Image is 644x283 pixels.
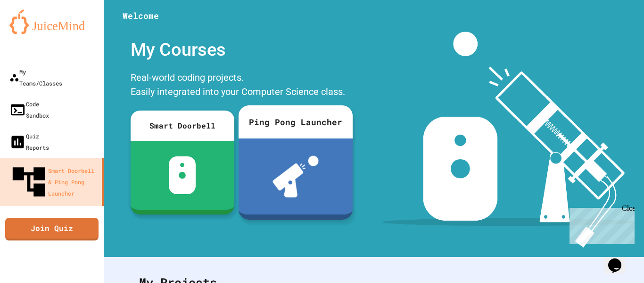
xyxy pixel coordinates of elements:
img: sdb-white.svg [169,156,196,194]
a: Join Quiz [5,218,99,240]
iframe: chat widget [566,204,635,244]
div: Smart Doorbell & Ping Pong Launcher [9,163,98,201]
div: Ping Pong Launcher [239,105,353,138]
div: Code Sandbox [9,98,49,121]
img: banner-image-my-projects.png [382,32,635,248]
img: logo-orange.svg [9,9,94,34]
div: Chat with us now!Close [4,4,65,60]
div: Smart Doorbell [131,111,234,141]
div: My Courses [126,32,352,68]
img: ppl-with-ball.png [272,156,319,197]
div: Real-world coding projects. Easily integrated into your Computer Science class. [126,68,352,103]
iframe: chat widget [604,245,635,274]
div: My Teams/Classes [9,66,62,89]
div: Quiz Reports [9,130,49,153]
